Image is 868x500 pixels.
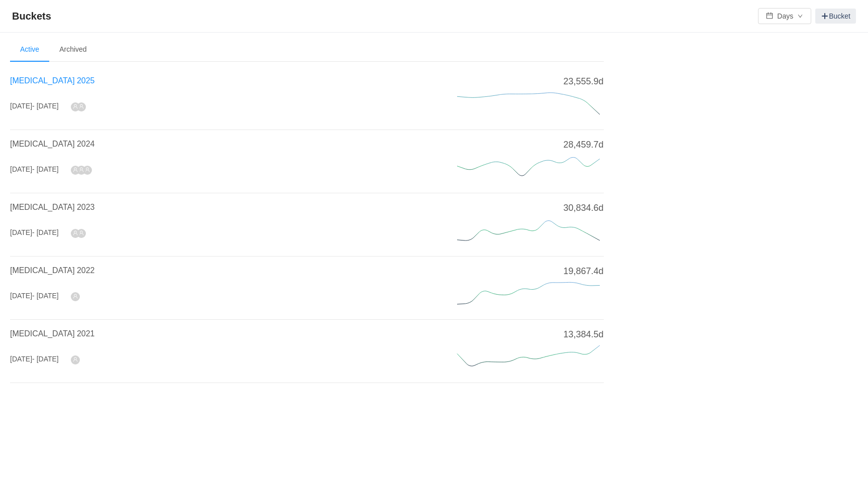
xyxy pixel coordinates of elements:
li: Active [10,38,49,62]
div: [DATE] [10,164,59,175]
div: [DATE] [10,101,59,111]
span: 19,867.4d [564,265,604,278]
i: icon: user [85,167,90,172]
li: Archived [49,38,96,62]
i: icon: user [73,167,78,172]
i: icon: user [79,167,84,172]
a: [MEDICAL_DATA] 2025 [10,76,94,85]
span: 23,555.9d [564,75,604,88]
i: icon: user [79,230,84,235]
div: [DATE] [10,291,59,301]
div: [DATE] [10,227,59,238]
span: - [DATE] [32,355,59,363]
div: [DATE] [10,354,59,364]
button: icon: calendarDaysicon: down [758,8,811,24]
a: [MEDICAL_DATA] 2024 [10,140,94,148]
i: icon: user [73,357,78,362]
span: - [DATE] [32,165,59,173]
i: icon: user [73,104,78,109]
span: - [DATE] [32,228,59,236]
a: [MEDICAL_DATA] 2022 [10,266,94,275]
i: icon: user [73,230,78,235]
span: 28,459.7d [564,138,604,152]
a: [MEDICAL_DATA] 2021 [10,329,94,338]
span: Buckets [12,8,57,24]
i: icon: user [73,294,78,299]
span: - [DATE] [32,102,59,110]
span: 13,384.5d [564,328,604,341]
i: icon: user [79,104,84,109]
a: Bucket [815,9,856,24]
a: [MEDICAL_DATA] 2023 [10,203,94,211]
span: 30,834.6d [564,201,604,215]
span: - [DATE] [32,292,59,300]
